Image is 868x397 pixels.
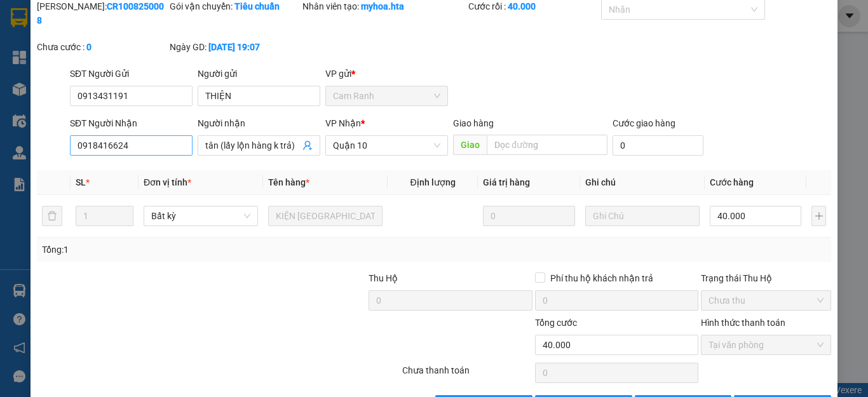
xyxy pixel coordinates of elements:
div: SĐT Người Nhận [70,116,193,130]
span: Chưa thu [709,291,824,310]
span: Thu Hộ [369,273,398,283]
label: Hình thức thanh toán [701,318,785,328]
b: myhoa.hta [361,1,404,11]
span: VP Nhận [325,118,361,128]
input: Cước giao hàng [613,135,703,156]
span: Cam Ranh [333,86,440,105]
div: Người nhận [198,116,320,130]
span: Cước hàng [710,177,754,187]
input: VD: Bàn, Ghế [268,206,383,226]
span: Tại văn phòng [709,335,824,354]
span: Tên hàng [268,177,309,187]
input: Ghi Chú [585,206,700,226]
button: plus [811,206,826,226]
div: Tổng: 1 [42,243,336,257]
label: Cước giao hàng [613,118,675,128]
input: 0 [483,206,574,226]
div: Trạng thái Thu Hộ [701,271,831,285]
div: VP gửi [325,67,448,81]
div: SĐT Người Gửi [70,67,193,81]
b: 0 [86,42,92,52]
input: Dọc đường [487,135,607,155]
span: Quận 10 [333,136,440,155]
span: user-add [302,140,313,151]
b: Tiêu chuẩn [234,1,280,11]
span: Giao hàng [453,118,494,128]
span: Định lượng [410,177,455,187]
button: delete [42,206,62,226]
b: 40.000 [508,1,536,11]
div: Chưa thanh toán [401,363,534,386]
span: Giá trị hàng [483,177,530,187]
span: Bất kỳ [151,206,250,225]
th: Ghi chú [580,170,705,195]
span: Giao [453,135,487,155]
span: Phí thu hộ khách nhận trả [545,271,658,285]
span: Đơn vị tính [144,177,191,187]
span: Tổng cước [535,318,577,328]
div: Người gửi [198,67,320,81]
span: SL [76,177,86,187]
div: Ngày GD: [170,40,300,54]
div: Chưa cước : [37,40,167,54]
b: [DATE] 19:07 [208,42,260,52]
